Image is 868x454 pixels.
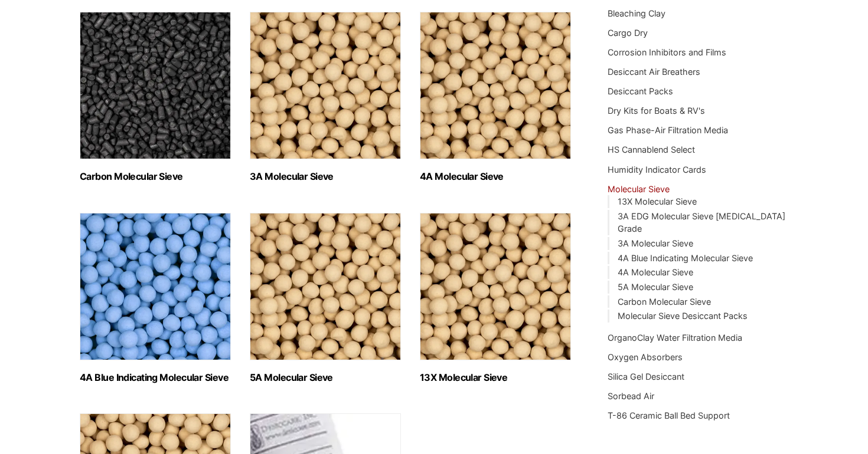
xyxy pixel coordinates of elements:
a: Humidity Indicator Cards [608,165,706,175]
img: 3A Molecular Sieve [250,12,401,159]
img: Carbon Molecular Sieve [80,12,231,159]
a: Cargo Dry [608,28,648,38]
a: HS Cannablend Select [608,144,695,154]
a: 4A Blue Indicating Molecular Sieve [618,253,753,263]
h2: 4A Molecular Sieve [420,171,571,182]
h2: 5A Molecular Sieve [250,372,401,383]
a: Visit product category 3A Molecular Sieve [250,12,401,182]
img: 13X Molecular Sieve [420,213,571,360]
a: Oxygen Absorbers [608,352,683,362]
h2: 13X Molecular Sieve [420,372,571,383]
a: OrganoClay Water Filtration Media [608,333,742,343]
a: Visit product category 13X Molecular Sieve [420,213,571,383]
a: Bleaching Clay [608,8,665,18]
a: 3A Molecular Sieve [618,238,693,248]
a: Sorbead Air [608,391,654,401]
a: Silica Gel Desiccant [608,371,684,381]
a: Corrosion Inhibitors and Films [608,47,726,57]
h2: 3A Molecular Sieve [250,171,401,182]
a: Visit product category 5A Molecular Sieve [250,213,401,383]
h2: Carbon Molecular Sieve [80,171,231,182]
a: T-86 Ceramic Ball Bed Support [608,410,730,420]
img: 4A Blue Indicating Molecular Sieve [80,213,231,360]
img: 5A Molecular Sieve [250,213,401,360]
a: Molecular Sieve [608,184,670,194]
a: 5A Molecular Sieve [618,282,693,292]
a: Dry Kits for Boats & RV's [608,106,705,116]
a: Visit product category 4A Blue Indicating Molecular Sieve [80,213,231,383]
a: Desiccant Air Breathers [608,67,700,77]
a: 3A EDG Molecular Sieve [MEDICAL_DATA] Grade [618,211,785,234]
a: 4A Molecular Sieve [618,267,693,277]
img: 4A Molecular Sieve [420,12,571,159]
a: Carbon Molecular Sieve [618,297,711,307]
a: Visit product category 4A Molecular Sieve [420,12,571,182]
a: Desiccant Packs [608,86,673,96]
a: 13X Molecular Sieve [618,196,697,206]
a: Molecular Sieve Desiccant Packs [618,311,748,321]
a: Visit product category Carbon Molecular Sieve [80,12,231,182]
a: Gas Phase-Air Filtration Media [608,125,728,135]
h2: 4A Blue Indicating Molecular Sieve [80,372,231,383]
